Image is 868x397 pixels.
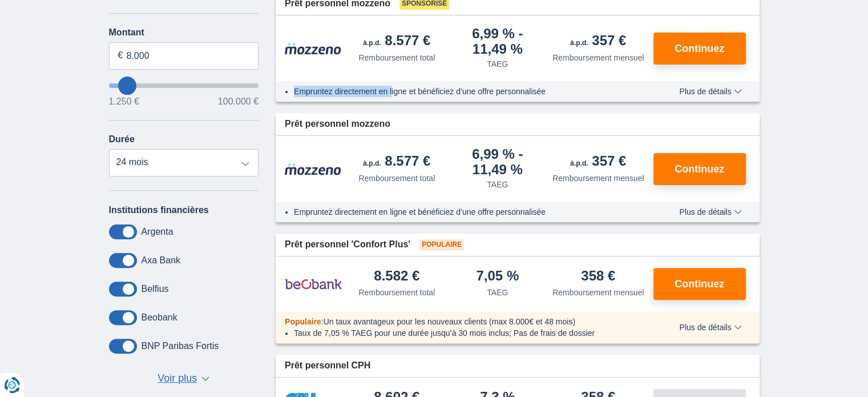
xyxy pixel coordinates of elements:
[552,287,644,298] div: Remboursement mensuel
[109,83,259,88] input: wantToBorrow
[142,227,173,237] label: Argenta
[675,279,724,289] span: Continuez
[671,207,750,216] button: Plus de détails
[276,316,655,327] div: :
[294,206,646,218] li: Empruntez directement en ligne et bénéficiez d’une offre personnalisée
[218,97,259,106] span: 100.000 €
[285,317,321,326] span: Populaire
[487,179,508,190] div: TAEG
[109,27,259,38] label: Montant
[675,43,724,54] span: Continuez
[358,173,435,184] div: Remboursement total
[154,371,213,387] button: Voir plus ▼
[142,284,169,294] label: Belfius
[142,312,177,323] label: Beobank
[109,134,135,145] label: Durée
[675,164,724,174] span: Continuez
[653,268,746,300] button: Continuez
[476,269,519,284] div: 7,05 %
[285,359,370,372] span: Prêt personnel CPH
[671,323,750,332] button: Plus de détails
[142,341,219,351] label: BNP Paribas Fortis
[363,154,430,170] div: 8.577 €
[285,118,390,131] span: Prêt personnel mozzeno
[570,154,626,170] div: 357 €
[679,208,741,216] span: Plus de détails
[374,269,419,284] div: 8.582 €
[363,34,430,50] div: 8.577 €
[294,86,646,97] li: Empruntez directement en ligne et bénéficiez d’une offre personnalisée
[653,153,746,185] button: Continuez
[358,287,435,298] div: Remboursement total
[679,323,741,331] span: Plus de détails
[452,27,544,56] div: 6,99 %
[285,42,342,55] img: pret personnel Mozzeno
[118,49,123,62] span: €
[452,147,544,177] div: 6,99 %
[324,317,575,326] span: Un taux avantageux pour les nouveaux clients (max 8.000€ et 48 mois)
[653,33,746,65] button: Continuez
[358,52,435,63] div: Remboursement total
[142,255,180,266] label: Axa Bank
[570,34,626,50] div: 357 €
[671,87,750,96] button: Plus de détails
[109,205,209,215] label: Institutions financières
[552,173,644,184] div: Remboursement mensuel
[294,327,646,339] li: Taux de 7,05 % TAEG pour une durée jusqu’à 30 mois inclus; Pas de frais de dossier
[109,97,139,106] span: 1.250 €
[158,371,197,386] span: Voir plus
[285,270,342,298] img: pret personnel Beobank
[285,238,410,251] span: Prêt personnel 'Confort Plus'
[581,269,615,284] div: 358 €
[552,52,644,63] div: Remboursement mensuel
[419,239,464,251] span: Populaire
[285,163,342,175] img: pret personnel Mozzeno
[679,87,741,95] span: Plus de détails
[487,58,508,70] div: TAEG
[201,376,209,381] span: ▼
[487,287,508,298] div: TAEG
